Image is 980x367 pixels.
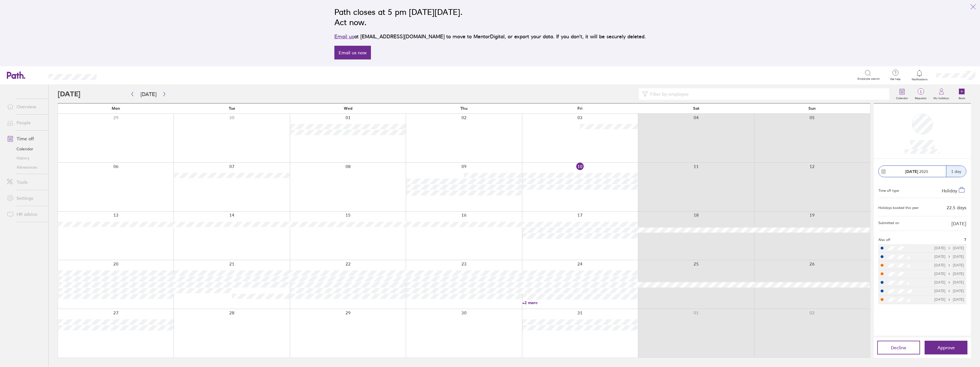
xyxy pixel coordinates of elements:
a: My holidays [930,85,953,103]
span: Submitted on [878,221,899,226]
label: Requests [911,95,930,100]
a: People [2,117,48,128]
div: 22.5 days [947,205,966,210]
a: +2 more [522,300,638,305]
a: Tools [2,176,48,188]
a: Email us [334,33,354,39]
a: Email us now [334,46,371,59]
span: 1 [911,89,930,94]
span: 7 [964,238,966,242]
button: Decline [877,341,920,354]
button: Approve [925,341,967,354]
a: History [2,153,48,163]
a: Book [953,85,971,103]
span: Notifications [910,78,929,81]
label: Calendar [893,95,911,100]
span: Employee search [857,77,880,81]
h2: Path closes at 5 pm [DATE][DATE]. Act now. [334,7,646,27]
div: 1 day [946,166,966,177]
strong: [DATE] [905,169,918,174]
span: Sun [808,106,816,111]
div: [DATE] [DATE] [934,263,964,267]
a: Settings [2,192,48,204]
div: [DATE] [DATE] [934,280,964,284]
div: Time off type [878,186,899,193]
span: Wed [344,106,352,111]
span: Decline [891,345,906,350]
a: Calendar [893,85,911,103]
span: Thu [460,106,467,111]
input: Filter by employee [648,89,886,99]
span: Approve [937,345,955,350]
span: Also off [878,238,890,242]
label: Book [955,95,969,100]
span: Fri [577,106,583,111]
div: [DATE] [DATE] [934,298,964,302]
span: [DATE] [951,221,966,226]
div: [DATE] [DATE] [934,289,964,293]
label: My holidays [930,95,953,100]
button: [DATE] [136,89,161,99]
div: [DATE] [DATE] [934,272,964,276]
div: Holidays booked this year [878,206,919,210]
div: [DATE] [DATE] [934,246,964,250]
div: Search [112,72,126,77]
a: Time off [2,133,48,144]
a: Allowances [2,163,48,172]
a: Overview [2,101,48,112]
div: [DATE] [DATE] [934,255,964,259]
span: Sat [693,106,699,111]
a: Calendar [2,144,48,153]
a: HR advice [2,208,48,220]
p: at [EMAIL_ADDRESS][DOMAIN_NAME] to move to MentorDigital, or export your data. If you don’t, it w... [334,33,646,41]
a: Notifications [910,69,929,81]
span: Mon [112,106,120,111]
span: Get help [886,77,905,81]
span: 2025 [905,169,928,174]
span: Tue [229,106,235,111]
a: 1Requests [911,85,930,103]
span: Holiday [942,188,957,194]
